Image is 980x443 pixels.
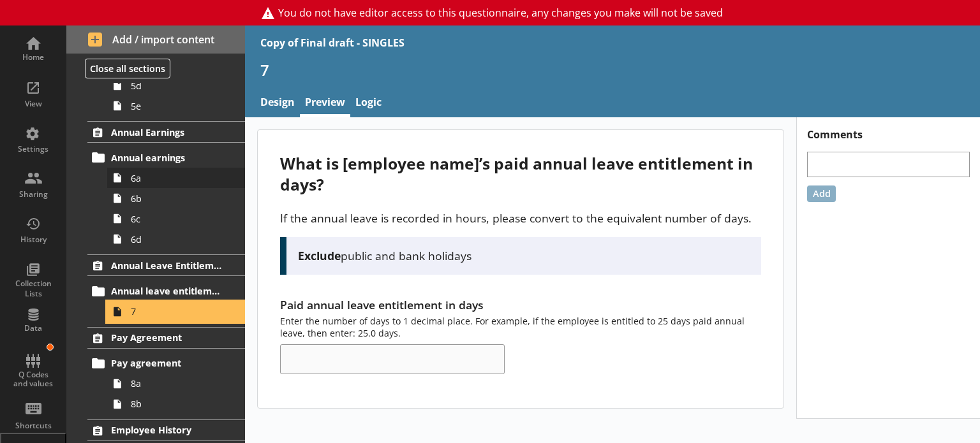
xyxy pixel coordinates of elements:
a: Pay Agreement [87,327,245,349]
p: If the annual leave is recorded in hours, please convert to the equivalent number of days. [280,210,761,226]
a: 7 [107,301,245,322]
li: Annual Leave EntitlementAnnual leave entitlement7 [66,254,245,321]
a: Annual earnings [87,147,245,168]
a: Annual Earnings [87,121,245,143]
a: Design [255,90,300,117]
span: Pay agreement [111,357,222,369]
a: Pay agreement [87,353,245,374]
a: 8a [107,374,245,394]
a: 5e [107,96,245,116]
div: Shortcuts [11,421,56,431]
div: Home [11,52,56,62]
strong: Exclude [298,248,341,263]
button: Add / import content [66,25,245,54]
span: Pay Agreement [111,331,222,344]
a: 8b [107,394,245,414]
span: Add / import content [88,33,224,47]
span: 8a [131,377,227,389]
a: Employee History [87,419,245,441]
div: What is [employee name]’s paid annual leave entitlement in days? [280,153,761,195]
a: Logic [350,90,387,117]
p: public and bank holidays [298,248,750,263]
span: Employee History [111,424,222,436]
div: Collection Lists [11,279,56,298]
a: 6d [107,229,245,249]
span: Annual earnings [111,152,222,164]
div: Copy of Final draft - SINGLES [260,36,405,50]
a: Preview [300,90,350,117]
h1: Comments [797,117,980,142]
span: 5d [131,80,227,92]
a: 5d [107,75,245,96]
a: 6a [107,168,245,188]
a: 6c [107,208,245,229]
span: 6b [131,192,227,205]
h1: 7 [260,60,965,80]
span: Annual Leave Entitlement [111,259,222,272]
li: Annual earnings6a6b6c6d [93,147,245,249]
span: 5e [131,100,227,112]
li: Annual EarningsAnnual earnings6a6b6c6d [66,121,245,249]
div: View [11,99,56,109]
div: Settings [11,144,56,154]
li: Pay AgreementPay agreement8a8b [66,327,245,414]
div: Sharing [11,189,56,200]
button: Close all sections [85,59,170,78]
span: 6c [131,213,227,225]
div: Data [11,323,56,333]
div: Q Codes and values [11,370,56,389]
span: Annual leave entitlement [111,285,222,297]
li: Pay agreement8a8b [93,353,245,414]
span: Annual Earnings [111,126,222,138]
a: 6b [107,188,245,208]
span: 6d [131,233,227,245]
span: 8b [131,398,227,410]
div: History [11,235,56,245]
li: Annual leave entitlement7 [93,281,245,322]
a: Annual leave entitlement [87,281,245,301]
span: 7 [131,305,227,317]
a: Annual Leave Entitlement [87,254,245,276]
span: 6a [131,172,227,184]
